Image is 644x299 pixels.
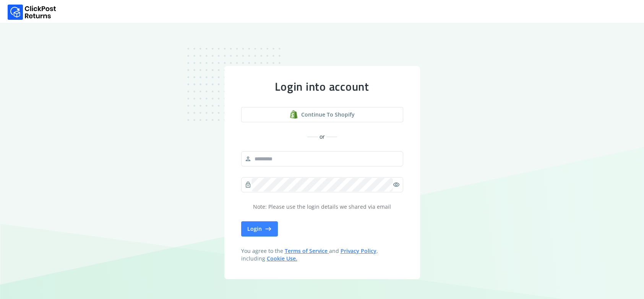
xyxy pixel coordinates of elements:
div: Login into account [241,80,403,93]
span: visibility [393,179,400,190]
span: Continue to shopify [301,111,355,118]
img: Logo [8,5,56,20]
span: You agree to the and , including [241,247,403,262]
a: Privacy Policy [341,247,376,254]
span: person [245,153,251,164]
button: Continue to shopify [241,107,403,122]
a: Terms of Service [285,247,329,254]
span: east [265,224,272,234]
a: shopify logoContinue to shopify [241,107,403,122]
div: or [241,133,403,141]
img: shopify logo [289,110,298,119]
span: lock [245,179,251,190]
a: Cookie Use. [267,255,297,262]
button: Login east [241,221,278,237]
p: Note: Please use the login details we shared via email [241,203,403,211]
